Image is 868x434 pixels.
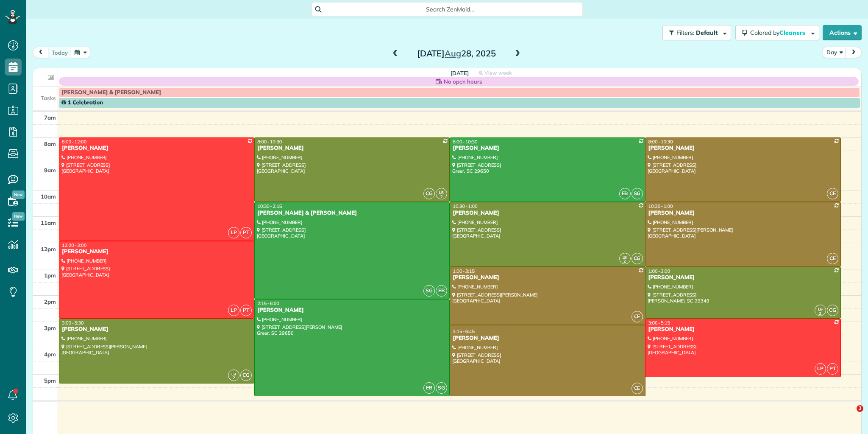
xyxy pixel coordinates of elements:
div: [PERSON_NAME] [648,210,838,217]
span: 12:00 - 3:00 [62,242,86,248]
span: 8am [44,140,56,147]
button: Filters: Default [662,25,731,40]
div: [PERSON_NAME] & [PERSON_NAME] [257,210,447,217]
span: 9am [44,167,56,174]
span: 3:00 - 5:30 [62,320,84,326]
button: Actions [823,25,862,40]
span: CE [632,311,643,322]
div: [PERSON_NAME] [257,307,447,314]
small: 2 [228,374,239,382]
span: 2pm [44,298,56,305]
span: CG [632,253,643,264]
span: SG [436,382,447,394]
span: 10:30 - 2:15 [257,203,282,209]
div: [PERSON_NAME] [452,210,643,217]
span: LP [228,305,239,316]
span: 3:15 - 6:45 [453,328,475,334]
span: CE [827,253,838,264]
span: CE [827,188,838,199]
small: 2 [620,258,630,266]
span: CG [240,370,252,381]
span: 7am [44,114,56,121]
div: [PERSON_NAME] [61,248,252,255]
span: [PERSON_NAME] & [PERSON_NAME] [61,89,161,96]
button: next [846,47,862,58]
div: [PERSON_NAME] [61,145,252,152]
span: CG [827,305,838,316]
h2: [DATE] 28, 2025 [403,49,509,58]
span: 8:00 - 12:00 [62,139,86,145]
div: [PERSON_NAME] [257,145,447,152]
span: 3:00 - 5:15 [648,320,670,326]
span: 1pm [44,272,56,279]
span: 10:30 - 1:00 [648,203,673,209]
small: 2 [436,193,447,201]
span: 10:30 - 1:00 [453,203,477,209]
a: Filters: Default [658,25,731,40]
span: 3pm [44,325,56,331]
span: LB [818,307,823,311]
span: 2:15 - 6:00 [257,300,279,306]
span: 11am [41,219,56,226]
span: LP [815,363,826,375]
div: [PERSON_NAME] [452,335,643,342]
span: SG [632,188,643,199]
span: New [12,190,25,199]
span: EB [436,285,447,297]
span: 1:00 - 3:00 [648,268,670,274]
span: LP [228,227,239,238]
span: CG [423,188,435,199]
span: PT [240,227,252,238]
span: Aug [445,48,461,59]
span: 5pm [44,377,56,384]
span: Cleaners [779,29,807,36]
span: EB [619,188,631,199]
span: No open hours [444,77,482,86]
span: EB [423,382,435,394]
span: New [12,212,25,221]
span: 4pm [44,351,56,358]
div: [PERSON_NAME] [648,274,838,281]
span: SG [423,285,435,297]
span: 1 Celebration [61,99,103,106]
span: Filters: [676,29,694,36]
span: Colored by [750,29,808,36]
span: LB [231,372,236,376]
div: [PERSON_NAME] [648,326,838,333]
button: Day [823,47,846,58]
span: 10am [41,193,56,200]
span: PT [240,305,252,316]
span: 8:00 - 10:30 [648,139,673,145]
span: LB [623,255,627,260]
div: [PERSON_NAME] [648,145,838,152]
small: 2 [815,310,826,318]
div: [PERSON_NAME] [452,145,643,152]
span: [DATE] [451,70,469,76]
span: 8:00 - 10:30 [453,139,477,145]
span: PT [827,363,838,375]
div: [PERSON_NAME] [61,326,252,333]
span: LB [439,190,444,195]
button: Colored byCleaners [735,25,819,40]
iframe: Intercom live chat [839,405,860,426]
span: 3 [857,405,863,412]
span: 8:00 - 10:30 [257,139,282,145]
span: 1:00 - 3:15 [453,268,475,274]
button: today [48,47,72,58]
div: [PERSON_NAME] [452,274,643,281]
span: Default [696,29,718,36]
span: CE [632,383,643,394]
span: 12pm [41,246,56,252]
span: View week [484,70,512,76]
button: prev [33,47,49,58]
